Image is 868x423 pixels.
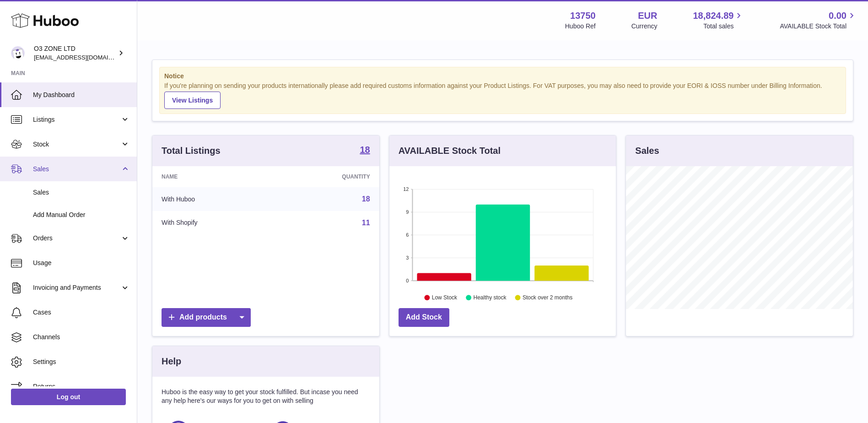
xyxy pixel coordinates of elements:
[33,283,120,292] span: Invoicing and Payments
[33,382,130,391] span: Returns
[33,234,120,243] span: Orders
[399,145,501,157] h3: AVAILABLE Stock Total
[33,358,130,366] span: Settings
[631,22,658,31] div: Currency
[164,92,221,109] a: View Listings
[162,308,251,327] a: Add products
[565,22,596,31] div: Huboo Ref
[33,308,130,317] span: Cases
[399,308,449,327] a: Add Stock
[406,232,409,238] text: 6
[162,388,370,405] p: Huboo is the easy way to get your stock fulfilled. But incase you need any help here's our ways f...
[11,389,126,405] a: Log out
[33,188,130,197] span: Sales
[152,166,275,187] th: Name
[360,145,370,154] strong: 18
[11,46,25,60] img: hello@o3zoneltd.co.uk
[33,91,130,99] span: My Dashboard
[33,259,130,267] span: Usage
[164,81,841,109] div: If you're planning on sending your products internationally please add required customs informati...
[362,195,370,203] a: 18
[403,186,409,192] text: 12
[162,355,181,368] h3: Help
[638,10,657,22] strong: EUR
[34,44,116,62] div: O3 ZONE LTD
[780,22,857,31] span: AVAILABLE Stock Total
[152,211,275,235] td: With Shopify
[693,10,733,22] span: 18,824.89
[33,211,130,219] span: Add Manual Order
[162,145,221,157] h3: Total Listings
[432,294,458,301] text: Low Stock
[152,187,275,211] td: With Huboo
[33,333,130,342] span: Channels
[635,145,659,157] h3: Sales
[33,165,120,174] span: Sales
[164,72,841,81] strong: Notice
[33,140,120,149] span: Stock
[473,294,507,301] text: Healthy stock
[34,54,135,61] span: [EMAIL_ADDRESS][DOMAIN_NAME]
[570,10,596,22] strong: 13750
[406,255,409,260] text: 3
[362,219,370,227] a: 11
[829,10,846,22] span: 0.00
[406,209,409,215] text: 9
[523,294,572,301] text: Stock over 2 months
[780,10,857,31] a: 0.00 AVAILABLE Stock Total
[693,10,744,31] a: 18,824.89 Total sales
[33,115,120,124] span: Listings
[406,278,409,283] text: 0
[360,145,370,156] a: 18
[703,22,744,31] span: Total sales
[275,166,379,187] th: Quantity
